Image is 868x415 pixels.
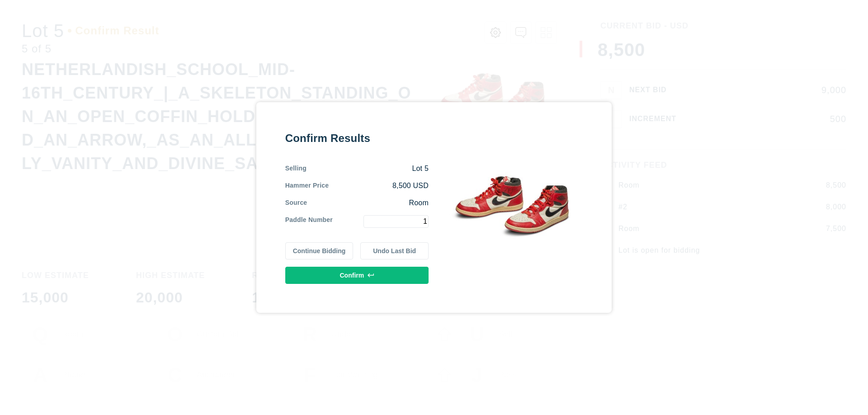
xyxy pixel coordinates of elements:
div: Confirm Results [285,131,429,146]
div: Lot 5 [307,164,429,174]
div: Room [307,198,429,208]
div: Source [285,198,307,208]
button: Continue Bidding [285,242,354,259]
button: Undo Last Bid [360,242,429,259]
div: 8,500 USD [329,181,429,191]
div: Selling [285,164,307,174]
button: Confirm [285,267,429,284]
div: Paddle Number [285,215,333,228]
div: Hammer Price [285,181,329,191]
